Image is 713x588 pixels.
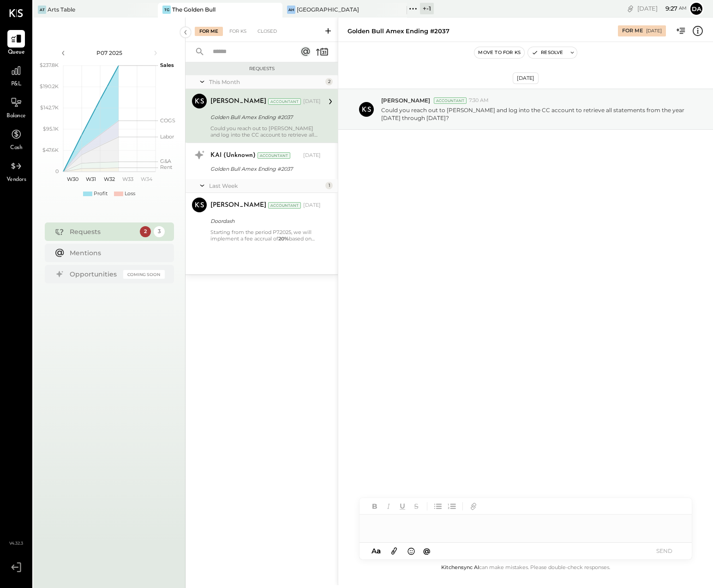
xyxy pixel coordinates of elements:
a: Cash [0,126,32,152]
div: Could you reach out to [PERSON_NAME] and log into the CC account to retrieve all statements from ... [210,125,321,138]
a: Vendors [0,157,32,184]
div: Loss [125,190,135,198]
button: Add URL [467,500,479,512]
div: Mentions [70,248,160,258]
p: Could you reach out to [PERSON_NAME] and log into the CC account to retrieve all statements from ... [381,106,689,122]
div: Accountant [258,152,290,159]
div: Golden Bull Amex Ending #2037 [348,27,449,36]
button: Ordered List [446,500,458,512]
div: Profit [94,190,108,198]
span: Queue [8,48,25,57]
div: Coming Soon [123,270,165,279]
text: Rent [160,164,173,170]
div: Golden Bull Amex Ending #2037 [210,113,318,122]
button: da [689,1,704,16]
text: $237.8K [40,62,59,68]
div: For Me [622,27,643,35]
div: Accountant [434,97,467,104]
text: W32 [104,176,115,182]
button: Move to for ks [474,47,524,58]
button: SEND [646,545,683,557]
div: Doordash [210,216,318,226]
text: W30 [66,176,78,182]
span: P&L [11,80,22,89]
div: [PERSON_NAME] [210,201,266,210]
div: [PERSON_NAME] [210,97,266,106]
text: W31 [86,176,96,182]
div: [DATE] [303,202,321,209]
div: 2 [140,226,151,237]
button: Resolve [528,47,567,58]
span: a [377,546,381,555]
div: AH [287,6,295,14]
div: Accountant [268,202,301,209]
a: Balance [0,94,32,120]
div: Closed [253,27,282,36]
div: + -1 [420,3,434,14]
div: [DATE] [646,28,662,34]
button: Aa [369,546,383,556]
div: 2 [325,78,333,85]
text: $190.2K [40,83,59,90]
div: Requests [190,66,333,72]
a: P&L [0,62,32,89]
text: G&A [160,158,171,164]
div: TG [162,6,171,14]
div: AT [38,6,46,14]
text: Labor [160,133,174,140]
div: [DATE] [637,4,687,13]
div: 1 [325,182,333,189]
div: This Month [209,78,323,86]
text: W34 [140,176,152,182]
text: $142.7K [40,104,59,111]
div: [DATE] [513,72,539,84]
div: The Golden Bull [172,6,216,13]
div: Accountant [268,98,301,105]
text: W33 [122,176,133,182]
a: Queue [0,30,32,57]
div: Last Week [209,182,323,190]
button: @ [420,545,433,557]
button: Unordered List [432,500,444,512]
span: 7:30 AM [469,97,489,104]
div: [DATE] [303,152,321,159]
text: COGS [160,117,175,124]
div: For Me [195,27,223,36]
button: Strikethrough [410,500,422,512]
div: KAI (Unknown) [210,151,256,160]
div: [GEOGRAPHIC_DATA] [297,6,359,13]
div: P07 2025 [70,49,149,57]
text: Sales [160,62,174,68]
text: 0 [55,168,59,174]
div: [DATE] [303,98,321,105]
div: Starting from the period P7.2025, we will implement a fee accrual of based on gross sales as repo... [210,229,321,242]
span: Vendors [6,176,26,184]
text: $47.6K [42,147,59,153]
div: Arts Table [48,6,75,13]
text: $95.1K [43,126,59,132]
span: @ [423,546,431,555]
div: 3 [154,226,165,237]
span: [PERSON_NAME] [381,96,430,104]
div: Golden Bull Amex Ending #2037 [210,164,318,174]
div: For KS [225,27,251,36]
div: Requests [70,227,135,236]
span: Cash [10,144,22,152]
div: Opportunities [70,270,119,279]
strong: 20% [278,235,289,242]
button: Italic [383,500,395,512]
button: Bold [369,500,381,512]
div: copy link [626,4,635,13]
span: Balance [6,112,26,120]
button: Underline [396,500,408,512]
